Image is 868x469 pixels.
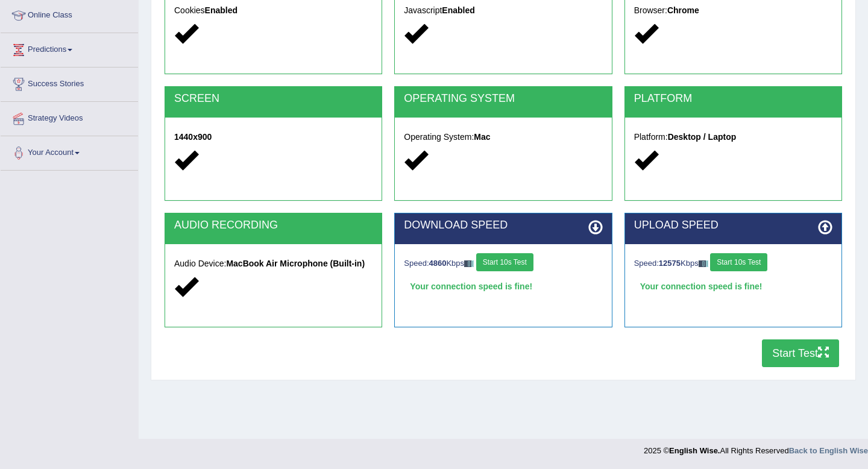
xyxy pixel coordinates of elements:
h5: Cookies [174,6,373,15]
a: Success Stories [1,68,138,98]
strong: 4860 [429,259,447,268]
div: Your connection speed is fine! [404,277,602,295]
h5: Operating System: [404,133,602,142]
img: ajax-loader-fb-connection.gif [699,260,708,267]
button: Start Test [762,339,839,367]
strong: 1440x900 [174,132,212,142]
a: Predictions [1,33,138,63]
h2: AUDIO RECORDING [174,219,373,231]
strong: MacBook Air Microphone (Built-in) [226,259,365,268]
strong: Mac [474,132,490,142]
h2: UPLOAD SPEED [634,219,832,231]
h5: Javascript [404,6,602,15]
a: Your Account [1,136,138,166]
div: Speed: Kbps [404,253,602,274]
strong: Enabled [442,5,474,15]
h5: Browser: [634,6,832,15]
img: ajax-loader-fb-connection.gif [464,260,474,267]
h5: Platform: [634,133,832,142]
strong: 12575 [659,259,681,268]
h2: OPERATING SYSTEM [404,93,602,105]
div: Your connection speed is fine! [634,277,832,295]
h5: Audio Device: [174,259,373,268]
a: Strategy Videos [1,102,138,132]
button: Start 10s Test [476,253,533,271]
h2: DOWNLOAD SPEED [404,219,602,231]
div: Speed: Kbps [634,253,832,274]
strong: Desktop / Laptop [668,132,737,142]
a: Back to English Wise [789,446,868,455]
strong: Enabled [205,5,237,15]
div: 2025 © All Rights Reserved [644,439,868,456]
h2: PLATFORM [634,93,832,105]
h2: SCREEN [174,93,373,105]
button: Start 10s Test [710,253,767,271]
strong: English Wise. [669,446,720,455]
strong: Chrome [667,5,699,15]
